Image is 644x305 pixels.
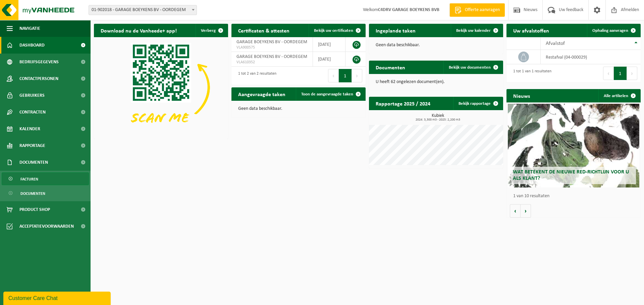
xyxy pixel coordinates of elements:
[587,24,640,37] a: Ophaling aanvragen
[19,37,45,54] span: Dashboard
[508,104,639,187] a: Wat betekent de nieuwe RED-richtlijn voor u als klant?
[592,28,628,33] span: Ophaling aanvragen
[301,92,353,96] span: Toon de aangevraagde taken
[506,24,556,37] h2: Uw afvalstoffen
[238,106,359,111] p: Geen data beschikbaar.
[506,89,537,102] h2: Nieuws
[449,65,491,70] span: Bekijk uw documenten
[20,173,38,185] span: Facturen
[231,87,292,100] h2: Aangevraagde taken
[236,60,308,65] span: VLA610352
[89,5,197,15] span: 01-902018 - GARAGE BOEYKENS BV - OORDEGEM
[2,187,89,200] a: Documenten
[513,169,629,181] span: Wat betekent de nieuwe RED-richtlijn voor u als klant?
[19,201,50,218] span: Product Shop
[19,87,45,104] span: Gebruikers
[20,187,45,200] span: Documenten
[369,61,412,74] h2: Documenten
[231,24,296,37] h2: Certificaten & attesten
[627,67,637,80] button: Next
[463,7,501,13] span: Offerte aanvragen
[369,24,422,37] h2: Ingeplande taken
[236,54,307,59] span: GARAGE BOEYKENS BV - OORDEGEM
[376,43,496,48] p: Geen data beschikbaar.
[513,194,637,199] p: 1 van 10 resultaten
[19,121,40,137] span: Kalender
[603,67,614,80] button: Previous
[309,24,365,37] a: Bekijk uw certificaten
[378,7,439,12] strong: C4DRV GARAGE BOEYKENS BVB
[339,69,352,82] button: 1
[510,66,551,81] div: 1 tot 1 van 1 resultaten
[521,204,531,218] button: Volgende
[449,3,505,17] a: Offerte aanvragen
[372,118,503,122] span: 2024: 3,300 m3 - 2025: 2,200 m3
[456,28,491,33] span: Bekijk uw kalender
[614,67,627,80] button: 1
[443,61,502,74] a: Bekijk uw documenten
[313,52,345,67] td: [DATE]
[19,137,45,154] span: Rapportage
[19,54,59,70] span: Bedrijfsgegevens
[236,45,308,50] span: VLA900575
[453,97,502,110] a: Bekijk rapportage
[19,70,58,87] span: Contactpersonen
[235,68,276,83] div: 1 tot 2 van 2 resultaten
[328,69,339,82] button: Previous
[196,24,227,37] button: Verberg
[314,28,353,33] span: Bekijk uw certificaten
[313,37,345,52] td: [DATE]
[541,50,641,64] td: restafval (04-000029)
[546,41,565,46] span: Afvalstof
[376,80,496,84] p: U heeft 62 ongelezen document(en).
[19,218,74,235] span: Acceptatievoorwaarden
[2,172,89,185] a: Facturen
[94,37,228,138] img: Download de VHEPlus App
[352,69,362,82] button: Next
[236,40,307,45] span: GARAGE BOEYKENS BV - OORDEGEM
[94,24,183,37] h2: Download nu de Vanheede+ app!
[510,204,521,218] button: Vorige
[19,104,46,121] span: Contracten
[19,20,40,37] span: Navigatie
[201,28,216,33] span: Verberg
[3,290,112,305] iframe: chat widget
[19,154,48,171] span: Documenten
[369,97,437,110] h2: Rapportage 2025 / 2024
[598,89,640,102] a: Alle artikelen
[296,87,365,101] a: Toon de aangevraagde taken
[451,24,502,37] a: Bekijk uw kalender
[372,113,503,122] h3: Kubiek
[89,5,197,15] span: 01-902018 - GARAGE BOEYKENS BV - OORDEGEM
